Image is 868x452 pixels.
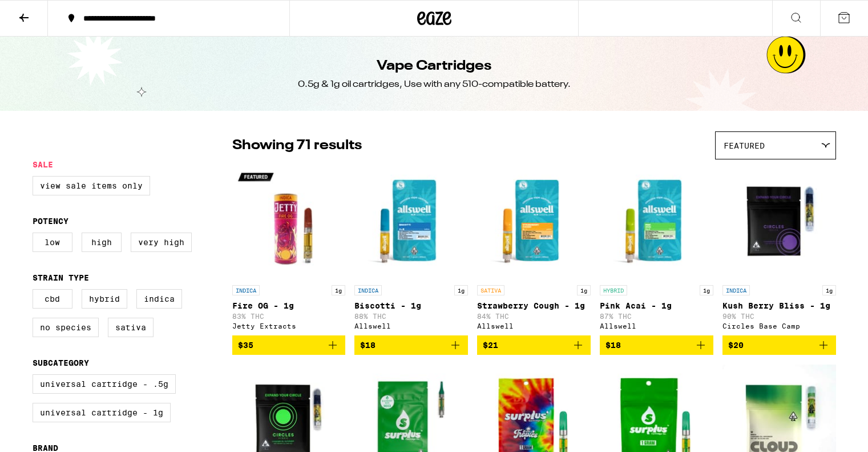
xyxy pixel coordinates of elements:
[605,341,621,350] span: $18
[722,165,836,279] img: Circles Base Camp - Kush Berry Bliss - 1g
[136,289,182,309] label: Indica
[33,374,176,394] label: Universal Cartridge - .5g
[33,217,68,226] legend: Potency
[108,318,154,337] label: Sativa
[454,285,468,295] p: 1g
[354,313,468,320] p: 88% THC
[232,335,346,355] button: Add to bag
[477,165,591,279] img: Allswell - Strawberry Cough - 1g
[377,57,491,76] h1: Vape Cartridges
[600,165,713,279] img: Allswell - Pink Acai - 1g
[722,285,750,295] p: INDICA
[354,322,468,330] div: Allswell
[33,176,150,195] label: View Sale Items Only
[33,318,99,337] label: No Species
[33,289,72,309] label: CBD
[232,313,346,320] p: 83% THC
[722,322,836,330] div: Circles Base Camp
[232,322,346,330] div: Jetty Extracts
[477,335,591,355] button: Add to bag
[332,285,345,295] p: 1g
[600,322,713,330] div: Allswell
[477,313,591,320] p: 84% THC
[354,165,468,279] img: Allswell - Biscotti - 1g
[600,335,713,355] button: Add to bag
[354,301,468,310] p: Biscotti - 1g
[724,141,765,150] span: Featured
[82,289,127,309] label: Hybrid
[232,165,346,279] img: Jetty Extracts - Fire OG - 1g
[131,233,192,252] label: Very High
[728,341,744,350] span: $20
[600,165,713,335] a: Open page for Pink Acai - 1g from Allswell
[722,313,836,320] p: 90% THC
[477,322,591,330] div: Allswell
[477,301,591,310] p: Strawberry Cough - 1g
[822,285,836,295] p: 1g
[354,165,468,335] a: Open page for Biscotti - 1g from Allswell
[477,285,504,295] p: SATIVA
[354,285,382,295] p: INDICA
[82,233,122,252] label: High
[232,136,362,155] p: Showing 71 results
[700,285,713,295] p: 1g
[354,335,468,355] button: Add to bag
[483,341,498,350] span: $21
[33,358,89,367] legend: Subcategory
[360,341,376,350] span: $18
[600,313,713,320] p: 87% THC
[722,165,836,335] a: Open page for Kush Berry Bliss - 1g from Circles Base Camp
[33,273,89,282] legend: Strain Type
[232,165,346,335] a: Open page for Fire OG - 1g from Jetty Extracts
[600,301,713,310] p: Pink Acai - 1g
[33,160,53,169] legend: Sale
[477,165,591,335] a: Open page for Strawberry Cough - 1g from Allswell
[232,285,260,295] p: INDICA
[298,78,571,91] div: 0.5g & 1g oil cartridges, Use with any 510-compatible battery.
[238,341,253,350] span: $35
[577,285,591,295] p: 1g
[232,301,346,310] p: Fire OG - 1g
[722,335,836,355] button: Add to bag
[33,233,72,252] label: Low
[600,285,627,295] p: HYBRID
[722,301,836,310] p: Kush Berry Bliss - 1g
[33,403,171,422] label: Universal Cartridge - 1g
